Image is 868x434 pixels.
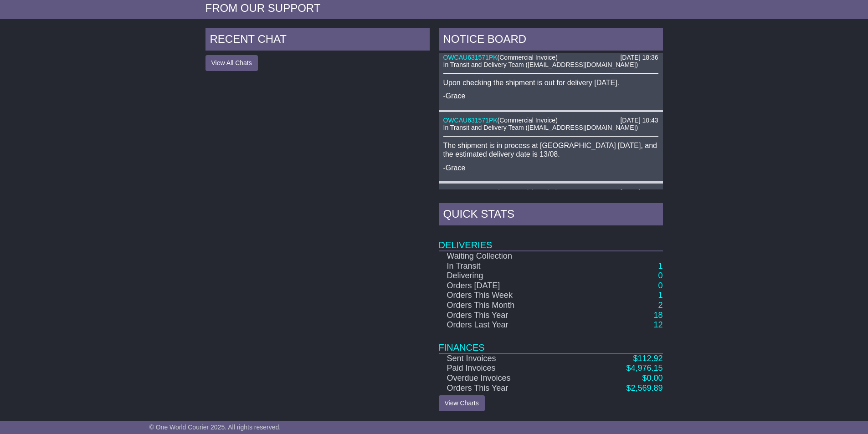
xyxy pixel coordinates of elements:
[647,373,663,383] span: 0.00
[443,188,658,196] div: ( )
[443,92,658,100] p: -Grace
[658,301,663,310] a: 2
[439,301,580,311] td: Orders This Month
[205,28,430,53] div: RECENT CHAT
[443,117,498,124] a: OWCAU631571PK
[443,117,658,124] div: ( )
[439,228,663,251] td: Deliveries
[631,383,663,393] span: 2,569.89
[439,281,580,291] td: Orders [DATE]
[620,188,658,196] div: [DATE] 16:36
[626,363,663,373] a: $4,976.15
[439,383,580,393] td: Orders This Year
[642,373,663,383] a: $0.00
[439,291,580,301] td: Orders This Week
[658,261,663,271] a: 1
[499,188,555,195] span: Commercial Invoice
[443,124,638,131] span: In Transit and Delivery Team ([EMAIL_ADDRESS][DOMAIN_NAME])
[439,28,663,53] div: NOTICE BOARD
[499,54,555,61] span: Commercial Invoice
[633,354,663,363] a: $112.92
[443,141,658,158] p: The shipment is in process at [GEOGRAPHIC_DATA] [DATE], and the estimated delivery date is 13/08.
[443,61,638,68] span: In Transit and Delivery Team ([EMAIL_ADDRESS][DOMAIN_NAME])
[149,424,281,431] span: © One World Courier 2025. All rights reserved.
[658,291,663,300] a: 1
[443,54,658,61] div: ( )
[443,188,498,195] a: OWCAU631571PK
[439,373,580,383] td: Overdue Invoices
[626,383,663,393] a: $2,569.89
[637,354,663,363] span: 112.92
[499,117,555,124] span: Commercial Invoice
[439,271,580,281] td: Delivering
[439,353,580,364] td: Sent Invoices
[439,320,580,330] td: Orders Last Year
[658,271,663,280] a: 0
[620,117,658,124] div: [DATE] 10:43
[653,311,663,320] a: 18
[443,78,658,87] p: Upon checking the shipment is out for delivery [DATE].
[653,320,663,329] a: 12
[439,311,580,321] td: Orders This Year
[443,54,498,61] a: OWCAU631571PK
[205,55,258,71] button: View All Chats
[631,363,663,373] span: 4,976.15
[439,330,663,353] td: Finances
[658,281,663,290] a: 0
[439,363,580,373] td: Paid Invoices
[205,2,663,15] div: FROM OUR SUPPORT
[443,163,658,172] p: -Grace
[620,54,658,61] div: [DATE] 18:36
[439,203,663,228] div: Quick Stats
[439,261,580,271] td: In Transit
[439,251,580,261] td: Waiting Collection
[439,395,485,411] a: View Charts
